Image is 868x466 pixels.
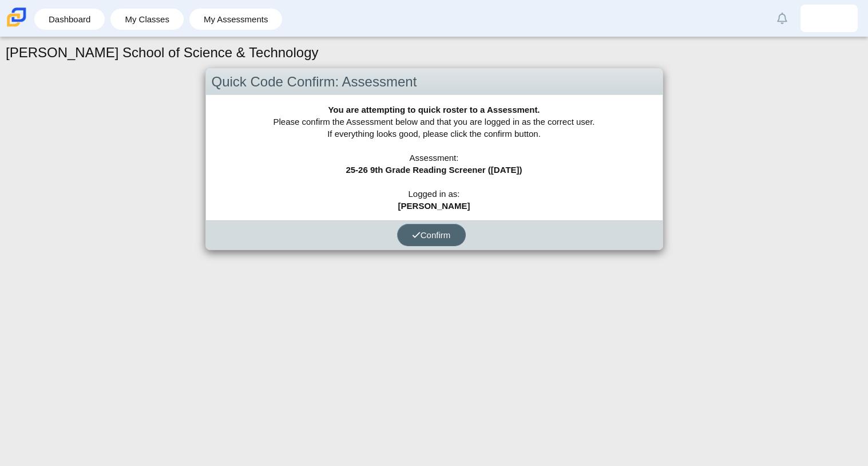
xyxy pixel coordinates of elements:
a: My Assessments [195,9,277,30]
b: You are attempting to quick roster to a Assessment. [328,105,540,114]
b: [PERSON_NAME] [398,201,470,211]
img: akylez.perez-arroy.kCNTal [820,9,838,27]
img: Carmen School of Science & Technology [5,5,29,29]
div: Please confirm the Assessment below and that you are logged in as the correct user. If everything... [206,95,663,220]
button: Confirm [397,224,466,246]
a: akylez.perez-arroy.kCNTal [800,5,858,32]
a: Carmen School of Science & Technology [5,21,29,31]
b: 25-26 9th Grade Reading Screener ([DATE]) [346,165,522,175]
a: Alerts [770,6,795,31]
a: Dashboard [40,9,99,30]
h1: [PERSON_NAME] School of Science & Technology [6,43,319,62]
div: Quick Code Confirm: Assessment [206,69,663,96]
span: Confirm [412,230,451,240]
a: My Classes [116,9,178,30]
